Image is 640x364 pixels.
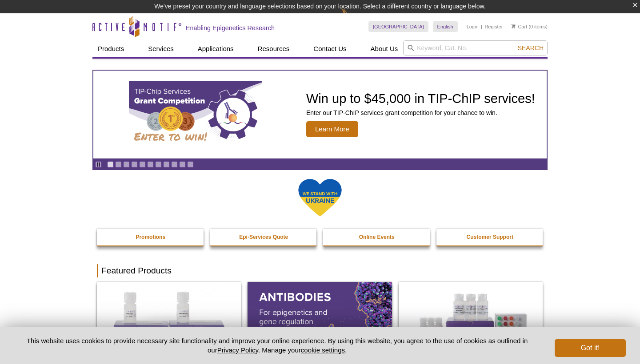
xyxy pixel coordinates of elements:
[306,109,535,117] p: Enter our TIP-ChIP services grant competition for your chance to win.
[484,24,503,30] a: Register
[433,21,458,32] a: English
[186,24,275,32] h2: Enabling Epigenetics Research
[323,229,431,245] a: Online Events
[92,40,129,57] a: Products
[171,161,178,168] a: Go to slide 9
[123,161,130,168] a: Go to slide 3
[365,40,404,57] a: About Us
[95,161,102,168] a: Toggle autoplay
[192,40,239,57] a: Applications
[306,121,358,137] span: Learn More
[93,71,547,158] a: TIP-ChIP Services Grant Competition Win up to $45,000 in TIP-ChIP services! Enter our TIP-ChIP se...
[129,81,262,148] img: TIP-ChIP Services Grant Competition
[436,229,544,245] a: Customer Support
[217,346,258,354] a: Privacy Policy
[143,40,179,57] a: Services
[512,24,516,28] img: Your Cart
[518,44,544,51] span: Search
[155,161,162,168] a: Go to slide 7
[139,161,146,168] a: Go to slide 5
[179,161,186,168] a: Go to slide 10
[403,40,548,55] input: Keyword, Cat. No.
[115,161,122,168] a: Go to slide 2
[341,7,365,28] img: Change Here
[512,21,548,32] li: (0 items)
[301,346,345,354] button: cookie settings
[136,234,165,240] strong: Promotions
[210,229,318,245] a: Epi-Services Quote
[298,178,342,218] img: We Stand With Ukraine
[147,161,154,168] a: Go to slide 6
[515,44,546,52] button: Search
[368,21,428,32] a: [GEOGRAPHIC_DATA]
[93,71,547,158] article: TIP-ChIP Services Grant Competition
[467,24,479,30] a: Login
[481,21,482,32] li: |
[107,161,114,168] a: Go to slide 1
[97,229,204,245] a: Promotions
[163,161,170,168] a: Go to slide 8
[359,234,395,240] strong: Online Events
[131,161,138,168] a: Go to slide 4
[306,92,535,105] h2: Win up to $45,000 in TIP-ChIP services!
[14,336,540,355] p: This website uses cookies to provide necessary site functionality and improve your online experie...
[252,40,295,57] a: Resources
[308,40,352,57] a: Contact Us
[555,339,626,357] button: Got it!
[467,234,513,240] strong: Customer Support
[187,161,194,168] a: Go to slide 11
[239,234,288,240] strong: Epi-Services Quote
[512,24,527,30] a: Cart
[97,264,543,277] h2: Featured Products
